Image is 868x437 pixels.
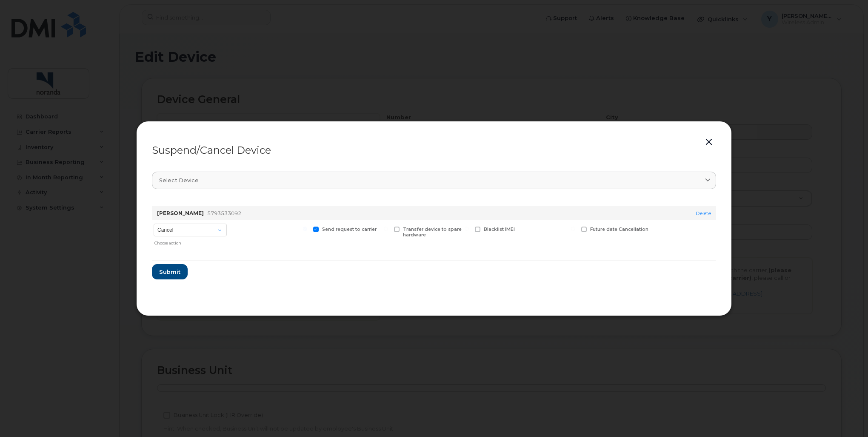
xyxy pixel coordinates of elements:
button: Submit [152,264,188,279]
div: Choose action [154,237,227,246]
div: Suspend/Cancel Device [152,145,716,155]
span: Send request to carrier [322,227,377,232]
span: Blacklist IMEI [484,227,515,232]
span: Transfer device to spare hardware [403,227,462,238]
input: Transfer device to spare hardware [384,227,388,231]
a: Delete [696,210,711,216]
span: Submit [159,268,180,276]
span: 5793533092 [207,210,241,216]
input: Send request to carrier [303,227,307,231]
span: Future date Cancellation [590,227,648,232]
span: Select device [159,176,199,184]
strong: [PERSON_NAME] [157,210,204,216]
a: Select device [152,172,716,189]
input: Future date Cancellation [571,227,575,231]
input: Blacklist IMEI [465,227,469,231]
